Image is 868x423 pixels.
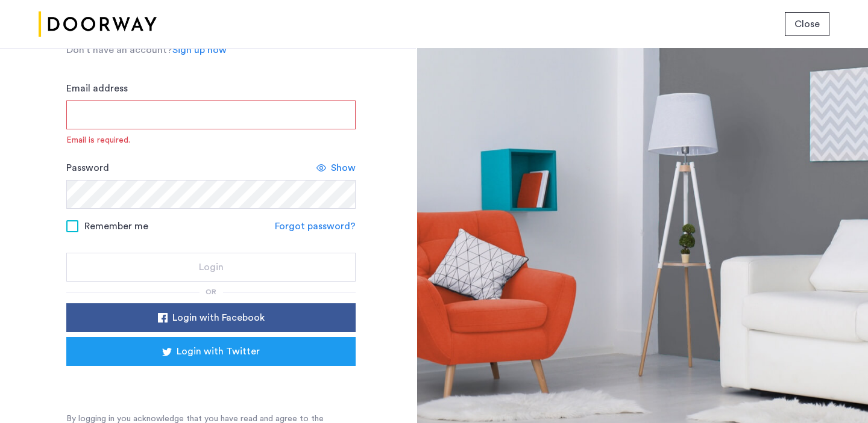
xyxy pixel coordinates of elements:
span: Email is required. [66,134,356,146]
iframe: Sign in with Google Button [84,369,338,396]
a: Sign up now [172,43,227,57]
label: Email address [66,81,128,96]
img: logo [39,2,157,47]
button: button [785,12,829,36]
button: button [66,337,356,366]
span: Don’t have an account? [66,45,172,55]
button: button [66,253,356,282]
span: Remember me [84,219,148,233]
span: Login [199,260,224,274]
span: Show [331,161,356,175]
a: Forgot password? [275,219,356,233]
label: Password [66,161,109,175]
span: Login with Twitter [177,344,260,359]
span: Close [794,17,820,31]
span: or [206,288,216,295]
button: button [66,303,356,332]
span: Login with Facebook [172,310,265,325]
